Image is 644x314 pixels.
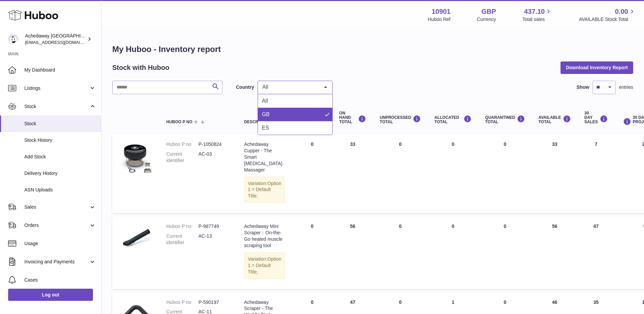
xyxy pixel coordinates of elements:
span: Huboo P no [166,120,192,124]
span: [EMAIL_ADDRESS][DOMAIN_NAME] [25,40,99,45]
span: Orders [24,222,89,229]
td: 0 [373,134,428,213]
dd: P-590197 [198,299,231,306]
dt: Huboo P no [166,223,198,230]
div: ON HAND Total [339,111,366,125]
td: 33 [332,134,373,213]
span: Description [244,120,272,124]
dd: AC-13 [198,233,231,246]
span: Invoicing and Payments [24,259,89,265]
td: 0 [292,134,332,213]
span: Sales [24,204,89,210]
td: 47 [578,216,615,289]
div: ALLOCATED Total [434,115,472,124]
a: Log out [8,289,93,301]
span: Delivery History [24,170,96,177]
span: Cases [24,277,96,283]
label: Country [236,84,254,90]
span: 0 [504,299,506,305]
td: 33 [532,134,578,213]
div: Achedaway Mini Scraper：On-the-Go heated muscle scraping tool [244,223,285,249]
td: 56 [532,216,578,289]
span: Stock History [24,137,96,143]
div: Achedaway Cupper - The Smart [MEDICAL_DATA] Massager [244,141,285,173]
div: Variation: [244,177,285,203]
span: Option 1 = Default Title; [248,181,281,199]
span: Stock [24,121,96,127]
div: AVAILABLE Total [539,115,571,124]
div: QUARANTINED Total [485,115,525,124]
div: Variation: [244,252,285,279]
span: Listings [24,85,89,91]
span: ASN Uploads [24,187,96,193]
td: 56 [332,216,373,289]
dd: P-1050824 [198,141,231,148]
div: UNPROCESSED Total [380,115,421,124]
dt: Huboo P no [166,299,198,306]
span: Total sales [522,16,552,23]
dt: Current identifier [166,151,198,164]
dt: Current identifier [166,233,198,246]
td: 0 [292,216,332,289]
strong: 10901 [432,7,451,16]
dd: P-987749 [198,223,231,230]
span: ES [262,125,269,131]
td: 0 [428,134,478,213]
div: Huboo Ref [428,16,451,23]
strong: GBP [481,7,496,16]
span: All [261,84,319,90]
span: Stock [24,103,89,110]
span: All [262,98,268,104]
span: GB [262,111,270,117]
label: Show [577,84,589,90]
span: 437.10 [524,7,545,16]
a: 0.00 AVAILABLE Stock Total [579,7,636,23]
img: product image [119,141,153,175]
h1: My Huboo - Inventory report [112,44,633,55]
h2: Stock with Huboo [112,63,169,72]
td: 0 [428,216,478,289]
div: Achedaway [GEOGRAPHIC_DATA] [25,33,86,46]
span: My Dashboard [24,67,96,73]
a: 437.10 Total sales [522,7,552,23]
img: product image [119,223,153,257]
span: 0 [504,224,506,229]
img: admin@newpb.co.uk [8,34,18,44]
button: Download Inventory Report [560,61,633,74]
div: Currency [477,16,496,23]
dt: Huboo P no [166,141,198,148]
span: Add Stock [24,154,96,160]
span: 0 [504,141,506,147]
dd: AC-03 [198,151,231,164]
span: 0.00 [615,7,628,16]
span: Usage [24,240,96,247]
td: 0 [373,216,428,289]
span: AVAILABLE Stock Total [579,16,636,23]
div: 30 DAY SALES [585,111,608,125]
span: entries [619,84,633,90]
span: Option 1 = Default Title; [248,256,281,274]
td: 7 [578,134,615,213]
